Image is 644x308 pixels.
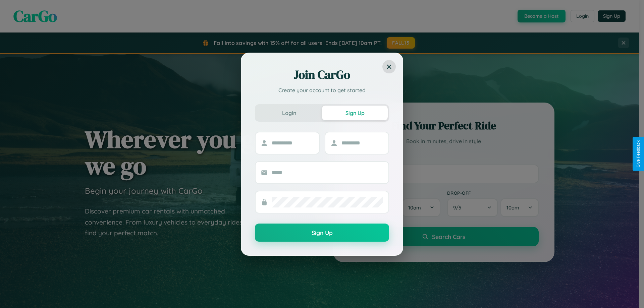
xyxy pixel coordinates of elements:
div: Give Feedback [636,140,641,168]
button: Login [256,106,322,120]
h2: Join CarGo [255,67,389,83]
button: Sign Up [255,224,389,242]
p: Create your account to get started [255,86,389,94]
button: Sign Up [322,106,388,120]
